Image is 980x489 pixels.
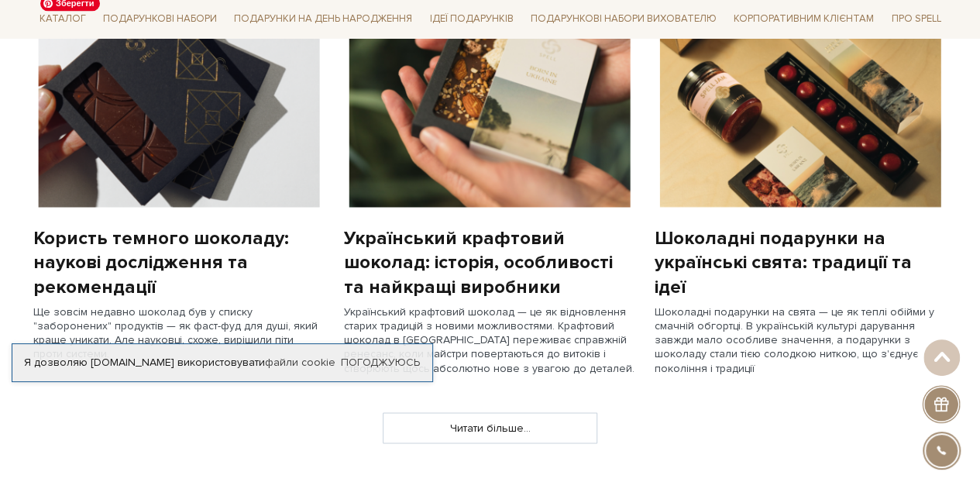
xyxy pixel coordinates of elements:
[33,305,325,361] div: Ще зовсім недавно шоколад був у списку "заборонених" продуктів — як фаст-фуд для душі, який краще...
[265,356,335,369] a: файли cookie
[655,226,947,298] div: Шоколадні подарунки на українські свята: традиції та ідеї
[885,8,947,32] a: Про Spell
[524,6,723,33] a: Подарункові набори вихователю
[423,8,519,32] a: Ідеї подарунків
[727,6,880,33] a: Корпоративним клієнтам
[97,8,223,32] a: Подарункові набори
[344,305,636,375] div: Український крафтовий шоколад — це як відновлення старих традицій з новими можливостями. Крафтови...
[344,226,636,298] div: Український крафтовий шоколад: історія, особливості та найкращі виробники
[655,305,947,375] div: Шоколадні подарунки на свята — це як теплі обійми у смачній обгортці. В українській культурі дару...
[33,8,92,32] a: Каталог
[228,8,418,32] a: Подарунки на День народження
[12,356,432,370] div: Я дозволяю [DOMAIN_NAME] використовувати
[33,226,325,298] div: Користь темного шоколаду: наукові дослідження та рекомендації
[383,413,597,443] a: Читати більше...
[341,356,420,370] a: Погоджуюсь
